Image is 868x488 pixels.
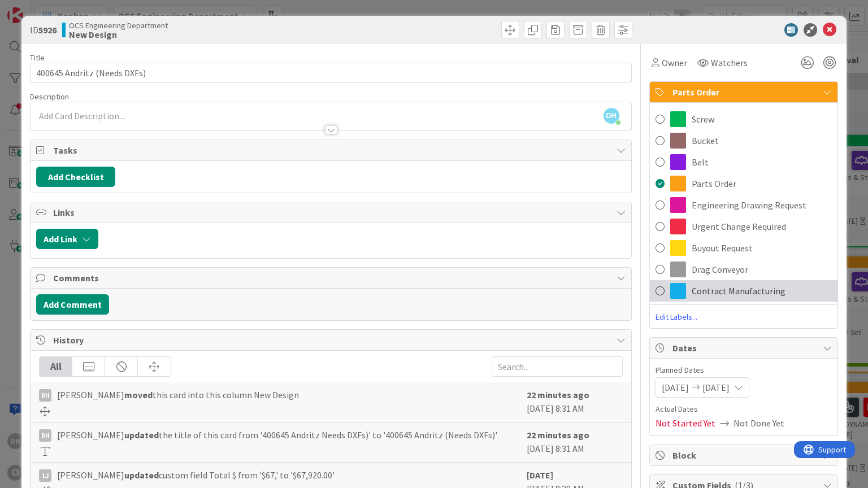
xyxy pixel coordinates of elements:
[57,468,335,482] span: [PERSON_NAME] custom field Total $ from '$67,' to '$67,920.00'
[39,389,51,402] div: DH
[672,341,817,355] span: Dates
[692,112,714,126] span: Screw
[692,198,806,212] span: Engineering Drawing Request
[53,206,610,219] span: Links
[69,30,168,39] b: New Design
[39,429,51,442] div: DH
[692,134,719,147] span: Bucket
[53,143,610,157] span: Tasks
[124,429,159,441] b: updated
[57,388,299,402] span: [PERSON_NAME] this card into this column New Design
[124,469,159,481] b: updated
[36,167,115,187] button: Add Checklist
[656,403,832,415] span: Actual Dates
[656,416,715,430] span: Not Started Yet
[527,428,623,456] div: [DATE] 8:31 AM
[39,469,51,482] div: LJ
[662,56,687,69] span: Owner
[24,2,52,15] span: Support
[527,469,553,481] b: [DATE]
[492,356,623,377] input: Search...
[692,220,786,233] span: Urgent Change Required
[650,311,837,323] span: Edit Labels...
[527,389,589,400] b: 22 minutes ago
[30,23,57,37] span: ID
[30,91,69,102] span: Description
[692,284,785,298] span: Contract Manufacturing
[672,85,817,99] span: Parts Order
[53,333,610,347] span: History
[656,364,832,376] span: Planned Dates
[40,357,72,376] div: All
[672,448,817,462] span: Block
[692,263,748,276] span: Drag Conveyor
[692,177,736,190] span: Parts Order
[36,294,109,315] button: Add Comment
[692,241,753,255] span: Buyout Request
[69,21,168,30] span: OCS Engineering Department
[38,24,57,36] b: 5926
[57,428,497,442] span: [PERSON_NAME] the title of this card from '400645 Andritz Needs DXFs)' to '400645 Andritz (Needs ...
[662,381,689,394] span: [DATE]
[527,388,623,416] div: [DATE] 8:31 AM
[53,271,610,285] span: Comments
[702,381,730,394] span: [DATE]
[36,229,98,249] button: Add Link
[30,63,631,83] input: type card name here...
[604,108,619,124] span: DH
[734,416,784,430] span: Not Done Yet
[124,389,153,400] b: moved
[30,53,45,63] label: Title
[527,429,589,441] b: 22 minutes ago
[692,155,709,169] span: Belt
[711,56,748,69] span: Watchers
